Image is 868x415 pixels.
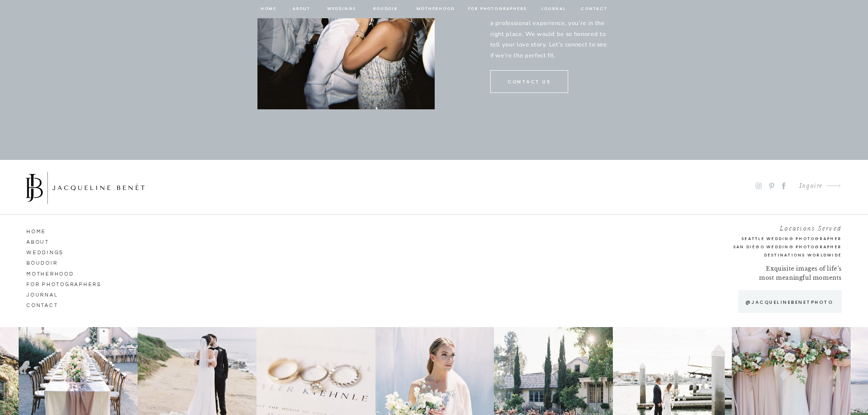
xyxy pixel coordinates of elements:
[26,290,94,298] a: journal
[26,258,78,266] a: Boudoir
[757,264,842,284] p: Exquisite images of life’s most meaningful moments
[707,235,842,243] a: Seattle Wedding Photographer
[690,243,842,251] a: San Diego Wedding Photographer
[260,5,277,13] a: home
[792,180,822,192] a: Inquire
[490,8,611,60] p: If you’re looking for timeless images and a professional experience, you’re in the right place. W...
[501,78,558,86] a: CONTACT US
[416,5,454,13] a: Motherhood
[26,247,78,256] a: Weddings
[373,5,399,13] a: BOUDOIR
[26,279,108,287] a: for photographers
[26,269,78,277] a: Motherhood
[580,5,609,13] a: contact
[26,226,78,235] a: HOME
[707,251,842,259] h2: Destinations Worldwide
[326,5,357,13] a: Weddings
[707,223,842,231] h2: Locations Served
[292,5,311,13] a: about
[741,298,837,306] a: @jacquelinebenetphoto
[539,5,568,13] a: journal
[26,300,78,308] a: CONTACT
[26,237,78,245] a: ABOUT
[468,5,527,13] a: for photographers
